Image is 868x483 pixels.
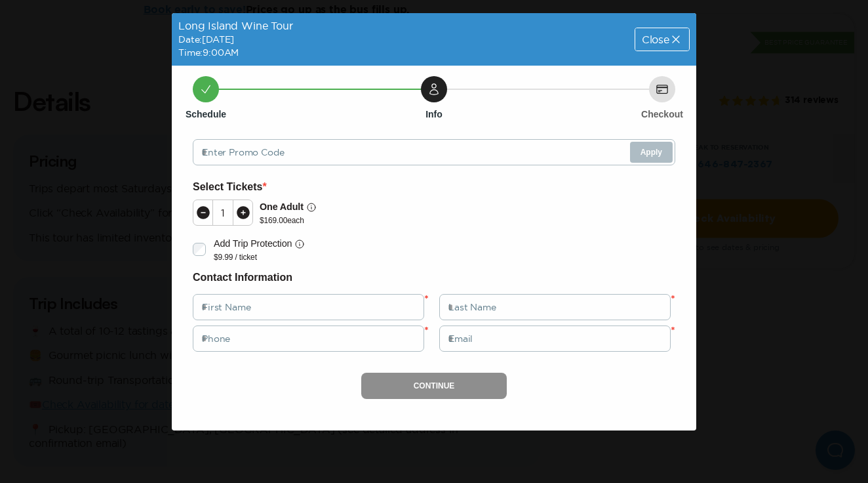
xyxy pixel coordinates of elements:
[214,252,305,262] p: $9.99 / ticket
[178,34,234,45] span: Date: [DATE]
[642,34,669,45] span: Close
[260,199,304,215] p: One Adult
[260,215,317,226] p: $ 169.00 each
[178,47,239,58] span: Time: 9:00AM
[178,20,293,31] span: Long Island Wine Tour
[193,269,675,286] h6: Contact Information
[213,207,233,218] div: 1
[193,178,675,196] h6: Select Tickets
[214,236,292,251] p: Add Trip Protection
[641,108,683,121] h6: Checkout
[425,108,443,121] h6: Info
[186,108,226,121] h6: Schedule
